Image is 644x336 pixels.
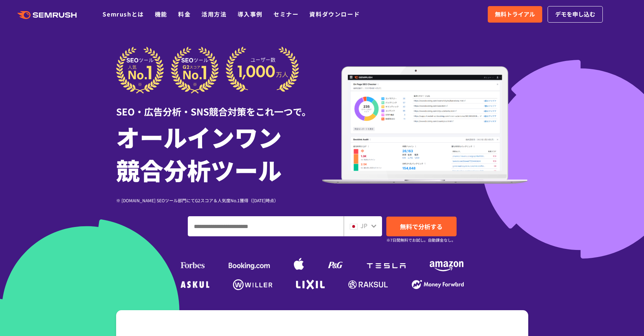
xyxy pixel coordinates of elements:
a: 資料ダウンロード [309,10,360,18]
div: SEO・広告分析・SNS競合対策をこれ一つで。 [116,94,322,118]
a: 機能 [155,10,167,18]
a: 料金 [178,10,191,18]
span: JP [361,221,367,230]
a: 活用方法 [201,10,226,18]
h1: オールインワン 競合分析ツール [116,120,322,186]
a: 導入事例 [238,10,263,18]
a: デモを申し込む [548,6,603,23]
a: 無料で分析する [386,217,457,236]
a: 無料トライアル [488,6,542,23]
span: デモを申し込む [555,10,595,19]
a: Semrushとは [102,10,144,18]
a: セミナー [273,10,299,18]
div: ※ [DOMAIN_NAME] SEOツール部門にてG2スコア＆人気度No.1獲得（[DATE]時点） [116,197,322,204]
span: 無料で分析する [400,222,443,231]
span: 無料トライアル [495,10,535,19]
small: ※7日間無料でお試し。自動課金なし。 [386,237,455,243]
input: ドメイン、キーワードまたはURLを入力してください [188,217,343,236]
